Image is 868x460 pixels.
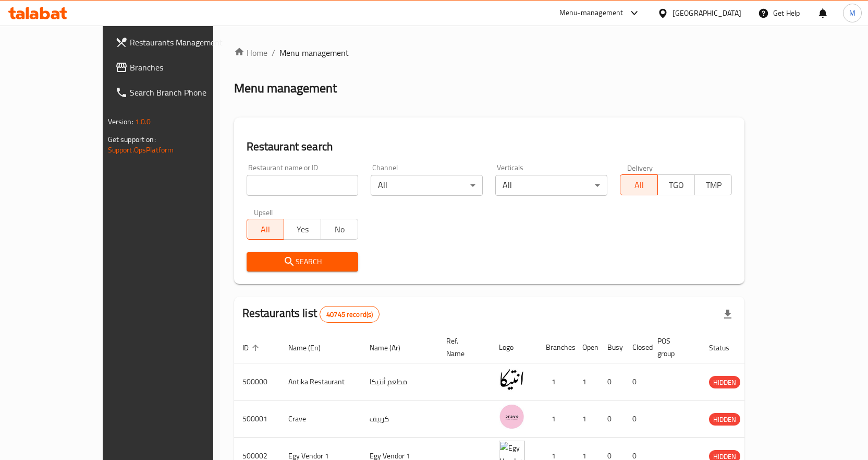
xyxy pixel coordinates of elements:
[234,46,267,59] a: Home
[709,376,740,388] span: HIDDEN
[135,115,151,128] span: 1.0.0
[108,133,156,146] span: Get support on:
[234,80,337,97] h2: Menu management
[620,174,657,195] button: All
[537,363,574,400] td: 1
[709,341,743,354] span: Status
[662,178,691,193] span: TGO
[234,46,745,59] nav: breadcrumb
[325,222,354,237] span: No
[624,332,649,363] th: Closed
[599,400,624,438] td: 0
[370,341,414,354] span: Name (Ar)
[280,400,361,438] td: Crave
[574,332,599,363] th: Open
[599,332,624,363] th: Busy
[657,174,695,195] button: TGO
[251,222,280,237] span: All
[499,367,525,393] img: Antika Restaurant
[627,164,653,171] label: Delivery
[279,46,349,59] span: Menu management
[130,36,239,49] span: Restaurants Management
[709,413,740,426] div: HIDDEN
[559,7,624,19] div: Menu-management
[709,376,740,388] div: HIDDEN
[320,306,380,323] div: Total records count
[130,86,239,99] span: Search Branch Phone
[321,219,358,240] button: No
[849,7,855,19] span: M
[537,400,574,438] td: 1
[574,400,599,438] td: 1
[247,252,359,272] button: Search
[280,363,361,400] td: Antika Restaurant
[107,80,248,105] a: Search Branch Phone
[715,302,740,327] div: Export file
[130,61,239,74] span: Branches
[371,175,483,196] div: All
[234,363,280,400] td: 500000
[247,175,359,196] input: Search for restaurant name or ID..
[673,7,741,19] div: [GEOGRAPHIC_DATA]
[361,400,438,438] td: كرييف
[108,115,133,128] span: Version:
[624,363,649,400] td: 0
[254,208,273,216] label: Upsell
[625,178,653,193] span: All
[699,178,728,193] span: TMP
[709,414,740,426] span: HIDDEN
[108,143,174,157] a: Support.OpsPlatform
[361,363,438,400] td: مطعم أنتيكا
[320,310,379,320] span: 40745 record(s)
[499,404,525,430] img: Crave
[599,363,624,400] td: 0
[107,30,248,55] a: Restaurants Management
[694,174,732,195] button: TMP
[234,400,280,438] td: 500001
[657,335,688,360] span: POS group
[272,46,275,59] li: /
[537,332,574,363] th: Branches
[107,55,248,80] a: Branches
[247,219,284,240] button: All
[446,335,478,360] span: Ref. Name
[624,400,649,438] td: 0
[574,363,599,400] td: 1
[284,219,321,240] button: Yes
[491,332,537,363] th: Logo
[255,255,350,268] span: Search
[495,175,607,196] div: All
[288,341,334,354] span: Name (En)
[247,139,732,155] h2: Restaurant search
[242,305,380,323] h2: Restaurants list
[242,341,262,354] span: ID
[288,222,317,237] span: Yes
